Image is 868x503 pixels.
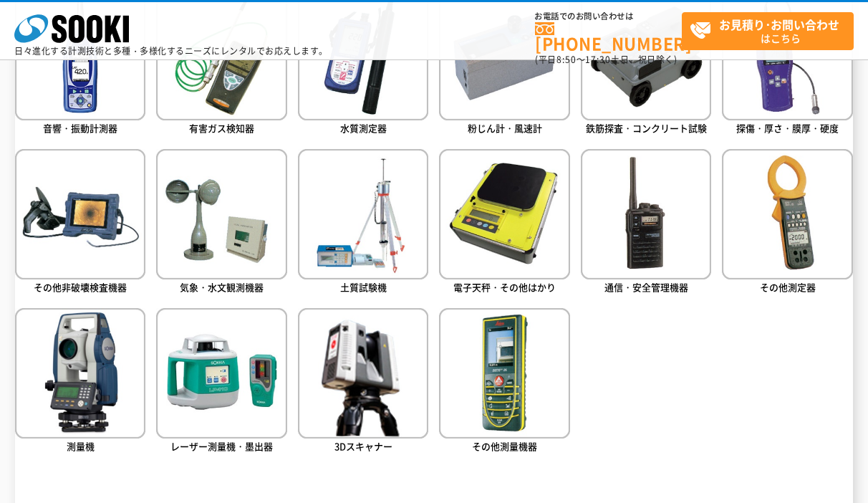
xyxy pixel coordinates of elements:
[439,149,569,297] a: 電子天秤・その他はかり
[581,149,711,297] a: 通信・安全管理機器
[690,13,853,49] span: はこちら
[15,149,145,279] img: その他非破壊検査機器
[170,439,273,453] span: レーザー測量機・墨出器
[468,121,542,135] span: 粉じん計・風速計
[15,308,145,456] a: 測量機
[586,121,707,135] span: 鉄筋探査・コンクリート試験
[156,308,286,456] a: レーザー測量機・墨出器
[439,308,569,456] a: その他測量機器
[439,308,569,439] img: その他測量機器
[340,121,387,135] span: 水質測定器
[334,439,392,453] span: 3Dスキャナー
[298,308,428,456] a: 3Dスキャナー
[760,280,816,294] span: その他測定器
[298,149,428,297] a: 土質試験機
[722,149,852,279] img: その他測定器
[340,280,387,294] span: 土質試験機
[453,280,556,294] span: 電子天秤・その他はかり
[585,53,611,66] span: 17:30
[15,308,145,439] img: 測量機
[15,149,145,297] a: その他非破壊検査機器
[722,149,852,297] a: その他測定器
[581,149,711,279] img: 通信・安全管理機器
[298,149,428,279] img: 土質試験機
[439,149,569,279] img: 電子天秤・その他はかり
[604,280,688,294] span: 通信・安全管理機器
[472,439,537,453] span: その他測量機器
[736,121,839,135] span: 探傷・厚さ・膜厚・硬度
[34,280,127,294] span: その他非破壊検査機器
[156,308,286,439] img: レーザー測量機・墨出器
[682,12,854,50] a: お見積り･お問い合わせはこちら
[189,121,254,135] span: 有害ガス検知器
[298,308,428,439] img: 3Dスキャナー
[156,149,286,297] a: 気象・水文観測機器
[556,53,577,66] span: 8:50
[535,22,682,52] a: [PHONE_NUMBER]
[719,16,839,33] strong: お見積り･お問い合わせ
[535,12,682,21] span: お電話でのお問い合わせは
[535,53,677,66] span: (平日 ～ 土日、祝日除く)
[14,47,328,55] p: 日々進化する計測技術と多種・多様化するニーズにレンタルでお応えします。
[156,149,286,279] img: 気象・水文観測機器
[180,280,264,294] span: 気象・水文観測機器
[43,121,117,135] span: 音響・振動計測器
[67,439,95,453] span: 測量機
